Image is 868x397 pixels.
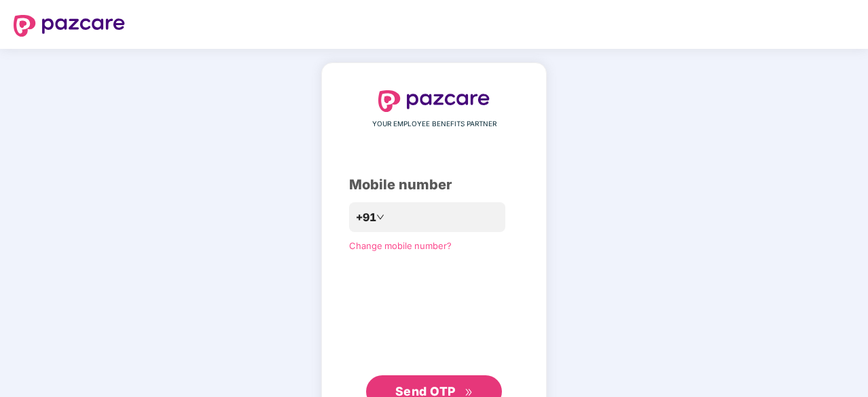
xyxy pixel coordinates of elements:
a: Change mobile number? [349,240,452,251]
span: double-right [465,388,473,397]
span: YOUR EMPLOYEE BENEFITS PARTNER [372,119,496,130]
img: logo [378,90,490,112]
div: Mobile number [349,174,519,195]
img: logo [14,15,125,37]
span: +91 [356,209,376,226]
span: down [376,213,384,221]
